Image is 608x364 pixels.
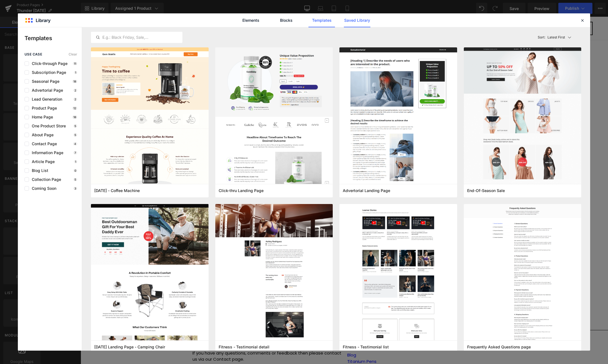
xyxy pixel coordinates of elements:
[74,71,77,74] p: 1
[29,79,59,84] span: Seasonal Page
[29,186,56,191] span: Coming Soon
[467,188,505,193] span: End-Of-Season Sale
[72,106,77,110] p: 12
[267,335,276,341] a: Blog
[29,88,63,93] span: Advertorial Page
[73,133,77,137] p: 5
[73,142,77,145] p: 4
[72,80,77,83] p: 18
[267,322,416,327] h5: Main menu
[29,159,55,164] span: Article Page
[29,97,62,101] span: Lead Generation
[25,52,42,56] span: use case
[29,142,57,146] span: Contact Page
[73,62,77,65] p: 11
[91,34,182,41] input: E.g.: Black Friday, Sale,...
[343,188,390,193] span: Advertorial Landing Page
[538,35,545,39] span: Sort:
[201,85,326,93] strong: (In Stock ...unless the button says "Sold Out")
[94,344,165,350] span: Father's Day Landing Page - Camping Chair
[29,106,57,110] span: Product Page
[344,13,370,27] a: Saved Library
[73,151,77,154] p: 7
[72,115,77,119] p: 18
[29,70,66,75] span: Subscription Page
[15,5,90,18] img: Magnus Store
[266,137,316,148] a: Add Single Section
[267,342,296,348] a: Titanium Pens
[73,124,77,128] p: 5
[462,8,483,15] span: SIGN IN
[238,13,264,27] a: Elements
[339,204,457,348] img: 17f71878-3d74-413f-8a46-9f1c7175c39a.png
[467,344,531,350] span: Frequently Asked Questions page
[494,8,510,15] span: $0.00
[273,13,300,27] a: Blocks
[94,188,140,193] span: Thanksgiving - Coffee Machine
[219,188,264,193] span: Click-thru Landing Page
[74,160,77,163] p: 1
[267,329,285,335] a: Products
[29,115,53,119] span: Home Page
[29,61,67,66] span: Click-through Page
[112,333,261,346] p: If you have any questions, comments or feedback then please contact us via our Contact page.
[308,13,335,27] a: Templates
[73,178,77,181] p: 5
[29,177,61,182] span: Collection Page
[73,98,77,101] p: 2
[29,124,66,128] span: One Product Store
[105,152,422,156] p: or Drag & Drop elements from left sidebar
[29,133,54,137] span: About Page
[484,5,512,19] a: $0.00
[220,67,307,84] b: Sliders + Pens
[343,344,389,350] span: Fitness - Testimonial list
[211,137,262,148] a: Explore Blocks
[462,8,483,15] a: SIGN IN
[73,89,77,92] p: 2
[176,34,351,66] span: "Thunder [DATE]"
[29,151,63,155] span: Information Page
[69,52,77,56] span: Clear
[73,169,77,172] p: 0
[29,168,48,173] span: Blog List
[219,344,269,350] span: Fitness - Testimonial detail
[112,322,161,329] a: Magnus Store
[25,34,82,42] p: Templates
[73,187,77,190] p: 3
[547,35,565,40] p: Latest First
[535,32,582,43] button: Latest FirstSort:Latest First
